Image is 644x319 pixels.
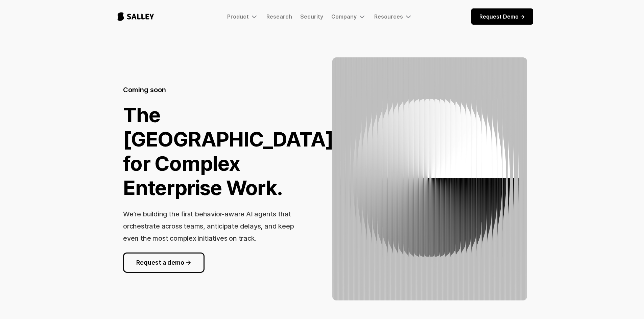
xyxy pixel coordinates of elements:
[123,85,166,95] h5: Coming soon
[300,13,323,20] a: Security
[123,103,334,200] h1: The [GEOGRAPHIC_DATA] for Complex Enterprise Work.
[266,13,292,20] a: Research
[123,252,205,273] a: Request a demo ->
[123,210,294,242] h3: We’re building the first behavior-aware AI agents that orchestrate across teams, anticipate delay...
[374,13,403,20] div: Resources
[331,13,357,20] div: Company
[331,12,366,21] div: Company
[227,12,258,21] div: Product
[374,12,412,21] div: Resources
[471,8,533,25] a: Request Demo ->
[227,13,249,20] div: Product
[111,5,160,28] a: home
